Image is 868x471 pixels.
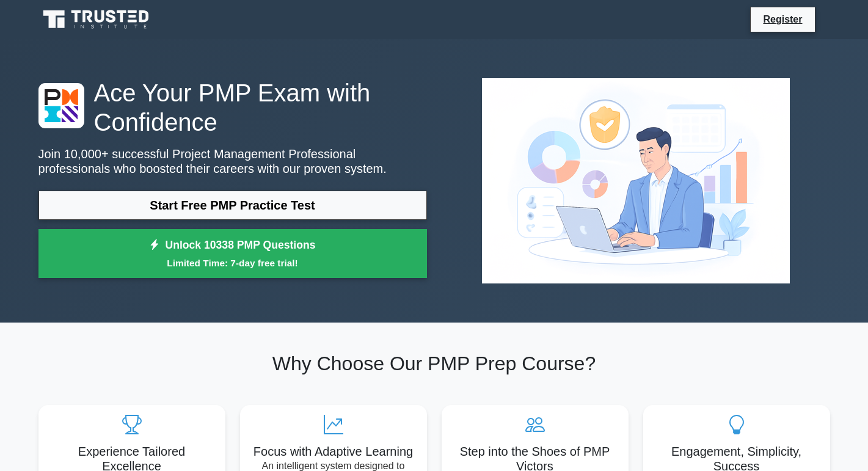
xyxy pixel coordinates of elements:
[756,12,809,27] a: Register
[38,78,427,137] h1: Ace Your PMP Exam with Confidence
[472,68,800,293] img: Project Management Professional Preview
[38,352,830,375] h2: Why Choose Our PMP Prep Course?
[250,444,417,459] h5: Focus with Adaptive Learning
[38,191,427,220] a: Start Free PMP Practice Test
[38,147,427,176] p: Join 10,000+ successful Project Management Professional professionals who boosted their careers w...
[54,256,412,270] small: Limited Time: 7-day free trial!
[38,229,427,278] a: Unlock 10338 PMP QuestionsLimited Time: 7-day free trial!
